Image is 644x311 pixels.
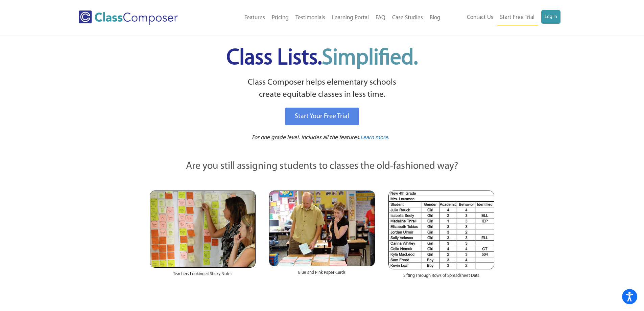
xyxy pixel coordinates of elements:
[226,47,418,69] span: Class Lists.
[541,10,560,24] a: Log In
[79,10,178,25] img: Class Composer
[329,10,372,25] a: Learning Portal
[149,76,496,101] p: Class Composer helps elementary schools create equitable classes in less time.
[269,266,375,283] div: Blue and Pink Paper Cards
[150,191,256,268] img: Teachers Looking at Sticky Notes
[426,10,444,25] a: Blog
[295,113,349,120] span: Start Your Free Trial
[360,134,389,142] a: Learn more.
[444,10,560,25] nav: Header Menu
[388,191,494,269] img: Spreadsheets
[269,191,375,266] img: Blue and Pink Paper Cards
[285,108,359,125] a: Start Your Free Trial
[150,268,256,284] div: Teachers Looking at Sticky Notes
[388,269,494,286] div: Sifting Through Rows of Spreadsheet Data
[389,10,426,25] a: Case Studies
[372,10,389,25] a: FAQ
[150,159,495,174] p: Are you still assigning students to classes the old-fashioned way?
[241,10,268,25] a: Features
[292,10,329,25] a: Testimonials
[252,135,360,140] span: For one grade level. Includes all the features.
[497,10,538,25] a: Start Free Trial
[322,47,418,69] span: Simplified.
[268,10,292,25] a: Pricing
[360,135,389,140] span: Learn more.
[463,10,497,25] a: Contact Us
[206,10,444,25] nav: Header Menu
